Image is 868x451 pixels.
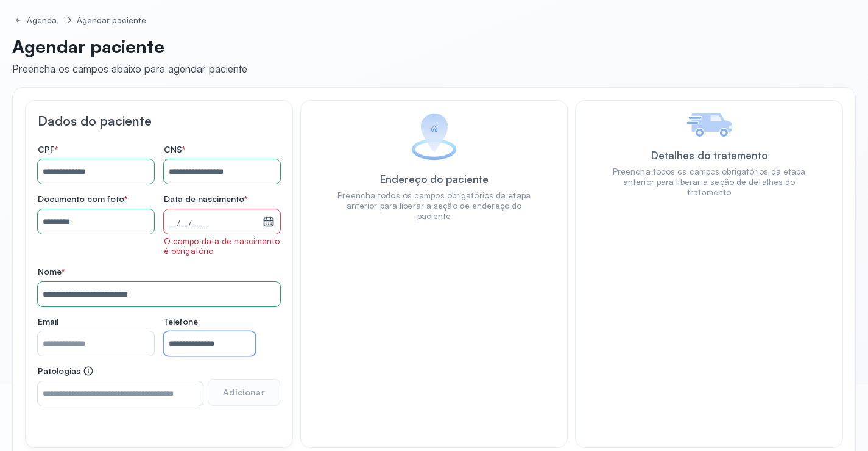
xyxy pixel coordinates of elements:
[651,149,767,162] div: Detalhes do tratamento
[27,15,60,26] div: Agenda
[380,173,489,186] div: Endereço do paciente
[208,379,280,406] button: Adicionar
[74,13,149,28] a: Agendar paciente
[337,190,531,222] div: Preencha todos os campos obrigatórios da etapa anterior para liberar a seção de endereço do paciente
[38,366,94,377] span: Patologias
[164,144,185,155] span: CNS
[12,62,247,75] div: Preencha os campos abaixo para agendar paciente
[38,266,65,277] span: Nome
[12,35,247,57] p: Agendar paciente
[12,13,62,28] a: Agenda
[77,15,147,26] div: Agendar paciente
[38,316,58,327] span: Email
[164,316,198,327] span: Telefone
[686,113,732,137] img: Imagem de Detalhes do tratamento
[38,193,127,204] span: Documento com foto
[164,193,247,204] span: Data de nascimento
[164,236,280,257] div: O campo data de nascimento é obrigatório
[38,144,58,155] span: CPF
[38,113,280,129] h3: Dados do paciente
[169,217,258,229] small: __/__/____
[411,113,457,161] img: Imagem de Endereço do paciente
[612,167,806,198] div: Preencha todos os campos obrigatórios da etapa anterior para liberar a seção de detalhes do trata...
